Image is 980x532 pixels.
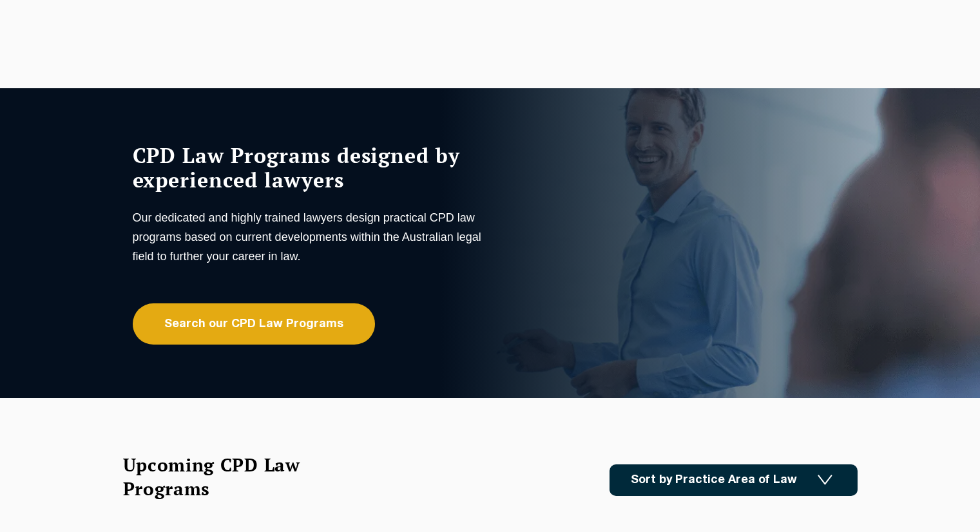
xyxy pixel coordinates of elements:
img: Icon [818,475,832,486]
a: Search our CPD Law Programs [133,303,375,345]
h1: CPD Law Programs designed by experienced lawyers [133,143,487,192]
a: Sort by Practice Area of Law [610,464,858,496]
h2: Upcoming CPD Law Programs [123,453,332,500]
p: Our dedicated and highly trained lawyers design practical CPD law programs based on current devel... [133,208,487,266]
